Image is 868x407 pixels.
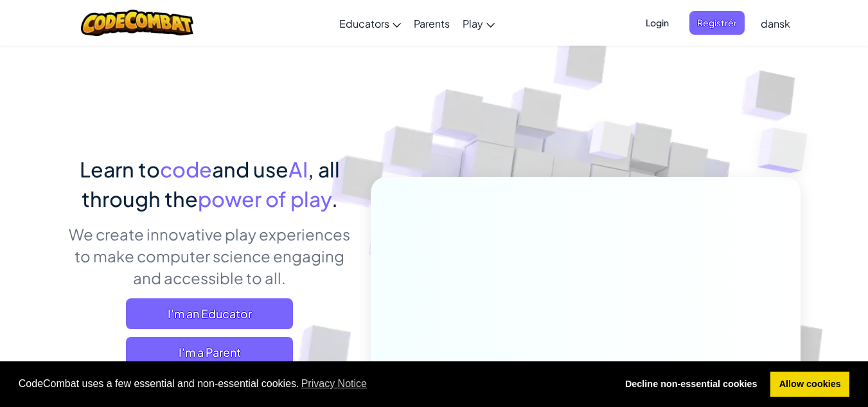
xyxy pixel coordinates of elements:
a: learn more about cookies [299,374,369,393]
button: Login [638,11,677,35]
span: Learn to [80,156,160,182]
span: dansk [761,17,790,30]
button: Registrér [689,11,745,35]
a: Educators [333,6,407,41]
span: CodeCombat uses a few essential and non-essential cookies. [19,374,607,393]
img: Overlap cubes [565,96,657,192]
a: Parents [407,6,456,41]
a: deny cookies [616,372,766,397]
span: power of play [198,186,332,212]
span: code [160,156,212,182]
span: Play [463,17,483,30]
span: AI [288,156,308,182]
a: Play [456,6,501,41]
span: Educators [339,17,389,30]
p: We create innovative play experiences to make computer science engaging and accessible to all. [68,223,351,289]
a: allow cookies [770,372,849,397]
img: CodeCombat logo [81,10,193,36]
a: dansk [754,6,797,41]
a: I'm a Parent [126,337,293,368]
a: I'm an Educator [126,298,293,329]
span: and use [212,156,288,182]
img: Overlap cubes [732,96,843,205]
span: . [332,186,338,212]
